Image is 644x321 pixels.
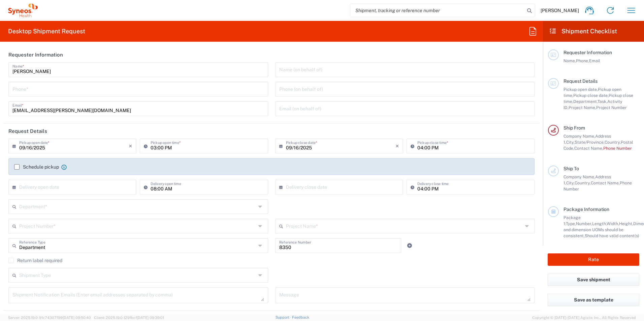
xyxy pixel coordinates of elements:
[573,93,609,98] span: Pickup close date,
[14,164,59,170] label: Schedule pickup
[619,221,633,226] span: Height,
[549,27,617,35] h2: Shipment Checklist
[94,316,164,320] span: Client: 2025.19.0-129fbcf
[276,315,292,319] a: Support
[576,221,592,226] span: Number,
[405,241,414,250] a: Add Reference
[563,50,612,55] span: Requester Information
[541,7,579,13] span: [PERSON_NAME]
[395,141,399,151] i: ×
[563,125,585,131] span: Ship From
[566,180,575,185] span: City,
[8,51,63,58] h2: Requester Information
[566,221,576,226] span: Type,
[574,146,603,151] span: Contact Name,
[569,105,596,110] span: Project Name,
[573,99,598,104] span: Department,
[563,58,576,63] span: Name,
[575,140,605,145] span: State/Province,
[137,316,164,320] span: [DATE] 09:39:01
[563,166,579,171] span: Ship To
[576,58,589,63] span: Phone,
[605,140,621,145] span: Country,
[63,316,91,320] span: [DATE] 09:50:40
[591,180,620,185] span: Contact Name,
[292,315,309,319] a: Feedback
[8,27,85,35] h2: Desktop Shipment Request
[563,207,609,212] span: Package Information
[548,253,639,266] button: Rate
[563,134,595,139] span: Company Name,
[596,105,627,110] span: Project Number
[548,274,639,286] button: Save shipment
[563,215,581,226] span: Package 1:
[8,316,91,320] span: Server: 2025.19.0-91c74307f99
[8,258,62,263] label: Return label required
[585,233,639,238] span: Should have valid content(s)
[607,221,619,226] span: Width,
[350,4,525,17] input: Shipment, tracking or reference number
[566,140,575,145] span: City,
[548,294,639,306] button: Save as template
[603,146,632,151] span: Phone Number
[592,221,607,226] span: Length,
[8,128,47,135] h2: Request Details
[563,174,595,179] span: Company Name,
[129,141,132,151] i: ×
[563,87,598,92] span: Pickup open date,
[589,58,600,63] span: Email
[532,315,636,321] span: Copyright © [DATE]-[DATE] Agistix Inc., All Rights Reserved
[598,99,607,104] span: Task,
[575,180,591,185] span: Country,
[563,78,598,84] span: Request Details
